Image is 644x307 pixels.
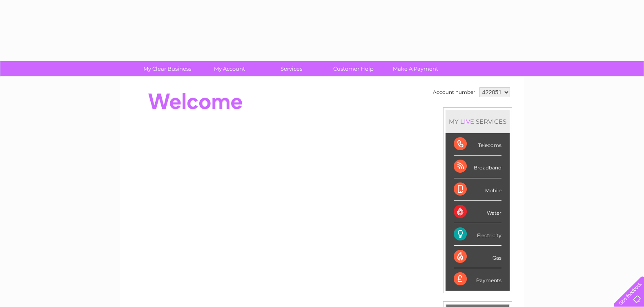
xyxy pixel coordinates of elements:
[454,156,501,178] div: Broadband
[454,268,501,290] div: Payments
[134,61,201,76] a: My Clear Business
[454,246,501,268] div: Gas
[454,133,501,156] div: Telecoms
[454,223,501,246] div: Electricity
[459,118,476,125] div: LIVE
[196,61,263,76] a: My Account
[258,61,325,76] a: Services
[454,178,501,201] div: Mobile
[431,85,477,99] td: Account number
[446,110,510,133] div: MY SERVICES
[382,61,449,76] a: Make A Payment
[454,201,501,223] div: Water
[320,61,387,76] a: Customer Help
